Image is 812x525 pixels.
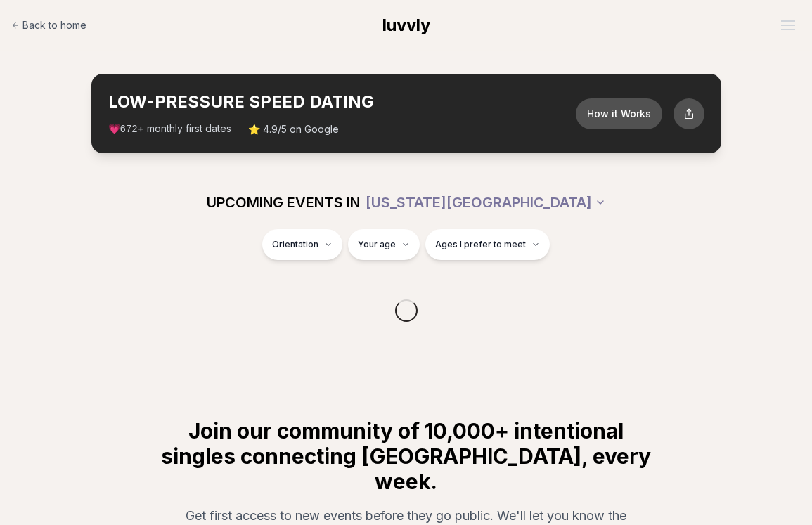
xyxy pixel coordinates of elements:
[576,98,662,129] button: How it Works
[272,239,318,250] span: Orientation
[358,239,396,250] span: Your age
[207,193,360,212] span: UPCOMING EVENTS IN
[348,229,420,260] button: Your age
[382,14,430,37] a: luvvly
[425,229,550,260] button: Ages I prefer to meet
[120,124,138,135] span: 672
[11,11,86,39] a: Back to home
[248,122,339,136] span: ⭐ 4.9/5 on Google
[159,418,654,494] h2: Join our community of 10,000+ intentional singles connecting [GEOGRAPHIC_DATA], every week.
[108,122,231,136] span: 💗 + monthly first dates
[382,15,430,35] span: luvvly
[366,187,606,218] button: [US_STATE][GEOGRAPHIC_DATA]
[22,18,86,32] span: Back to home
[435,239,526,250] span: Ages I prefer to meet
[108,91,576,113] h2: LOW-PRESSURE SPEED DATING
[262,229,342,260] button: Orientation
[775,15,801,36] button: Open menu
